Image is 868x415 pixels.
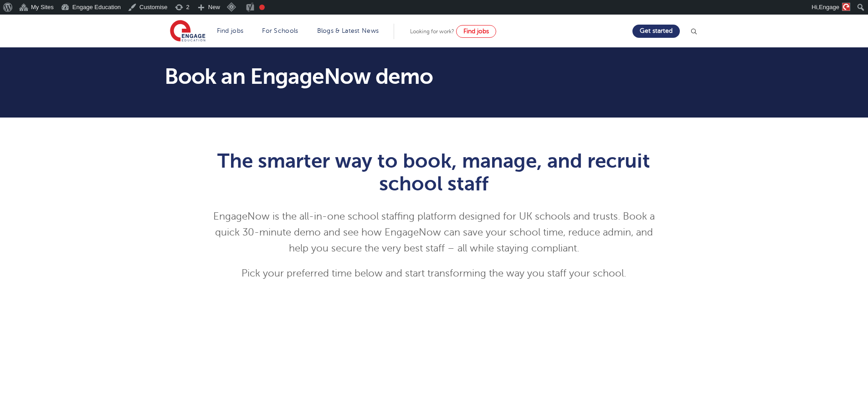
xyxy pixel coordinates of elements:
p: EngageNow is the all-in-one school staffing platform designed for UK schools and trusts. Book a q... [211,209,657,256]
a: Find jobs [217,27,244,34]
div: Focus keyphrase not set [259,5,265,10]
h1: Book an EngageNow demo [164,66,519,87]
span: Looking for work? [410,28,454,35]
img: Engage Education [170,20,205,43]
a: Find jobs [456,25,496,38]
p: Pick your preferred time below and start transforming the way you staff your school. [211,266,657,282]
a: Blogs & Latest News [317,27,379,34]
a: For Schools [262,27,298,34]
h1: The smarter way to book, manage, and recruit school staff [211,149,657,195]
span: Find jobs [463,28,489,35]
a: Get started [632,25,680,38]
span: Engage [819,4,839,10]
